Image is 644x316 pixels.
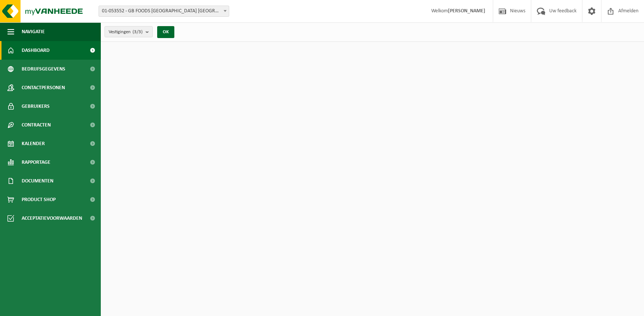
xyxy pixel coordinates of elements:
[22,134,45,153] span: Kalender
[99,6,229,17] span: 01-053552 - GB FOODS BELGIUM NV - PUURS-SINT-AMANDS
[105,26,153,37] button: Vestigingen(3/3)
[22,209,82,228] span: Acceptatievoorwaarden
[22,190,56,209] span: Product Shop
[22,172,53,190] span: Documenten
[22,97,50,116] span: Gebruikers
[99,6,229,16] span: 01-053552 - GB FOODS BELGIUM NV - PUURS-SINT-AMANDS
[133,29,143,34] count: (3/3)
[22,60,65,78] span: Bedrijfsgegevens
[22,41,50,60] span: Dashboard
[22,22,45,41] span: Navigatie
[22,78,65,97] span: Contactpersonen
[109,26,143,38] span: Vestigingen
[22,116,51,134] span: Contracten
[157,26,174,38] button: OK
[448,8,485,14] strong: [PERSON_NAME]
[22,153,50,172] span: Rapportage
